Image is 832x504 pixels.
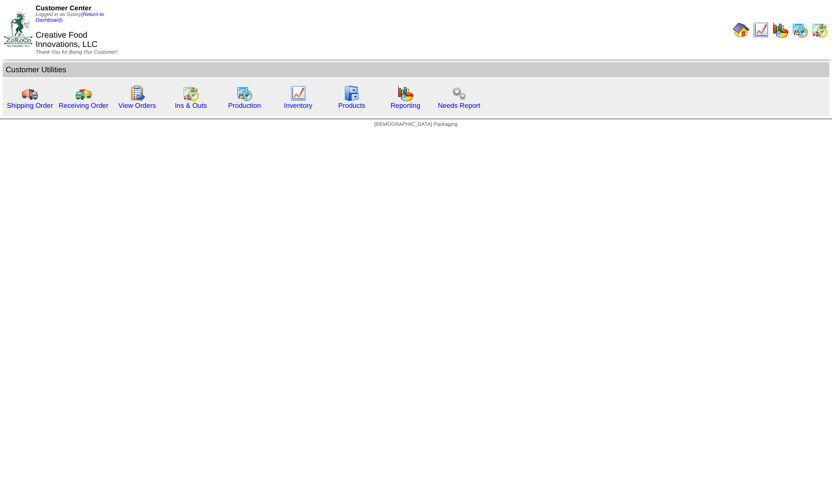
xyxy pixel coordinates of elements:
a: Production [228,102,261,109]
img: line_graph.gif [753,22,769,38]
a: Products [338,102,366,109]
a: Ins & Outs [175,102,207,109]
img: workorder.gif [129,85,145,102]
a: (Return to Dashboard) [36,12,104,23]
img: home.gif [733,22,749,38]
a: Receiving Order [59,102,108,109]
img: truck2.gif [75,85,92,102]
img: calendarprod.gif [236,85,253,102]
span: Creative Food Innovations, LLC [36,31,97,49]
img: graph.gif [772,22,789,38]
a: Reporting [390,102,420,109]
img: truck.gif [22,85,38,102]
a: View Orders [118,102,156,109]
img: calendarinout.gif [183,85,199,102]
a: Inventory [284,102,313,109]
span: Thank You for Being Our Customer! [36,50,118,55]
img: line_graph.gif [290,85,306,102]
img: cabinet.gif [344,85,360,102]
span: Logged in as Sstory [36,12,104,23]
img: calendarprod.gif [792,22,808,38]
td: Customer Utilities [3,62,829,77]
a: Shipping Order [7,102,53,109]
a: Needs Report [438,102,480,109]
img: graph.gif [397,85,414,102]
span: [DEMOGRAPHIC_DATA] Packaging [374,122,458,127]
span: Customer Center [36,4,91,12]
img: workflow.png [451,85,467,102]
img: ZoRoCo_Logo(Green%26Foil)%20jpg.webp [4,12,32,47]
img: calendarinout.gif [811,22,828,38]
